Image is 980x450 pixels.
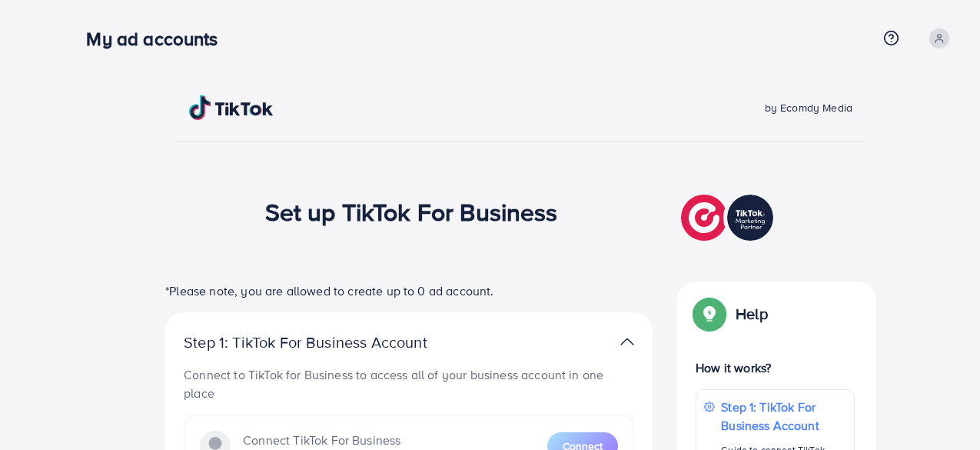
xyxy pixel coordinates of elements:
img: TikTok [189,95,274,120]
p: Step 1: TikTok For Business Account [184,333,476,352]
p: Step 1: TikTok For Business Account [721,398,846,435]
img: Popup guide [696,300,723,328]
h1: Set up TikTok For Business [265,197,558,226]
img: TikTok partner [681,191,777,245]
p: Help [736,305,768,323]
p: How it works? [696,358,855,377]
p: *Please note, you are allowed to create up to 0 ad account. [165,282,653,300]
h3: My ad accounts [86,28,230,50]
span: by Ecomdy Media [765,100,852,115]
img: TikTok partner [620,331,634,353]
